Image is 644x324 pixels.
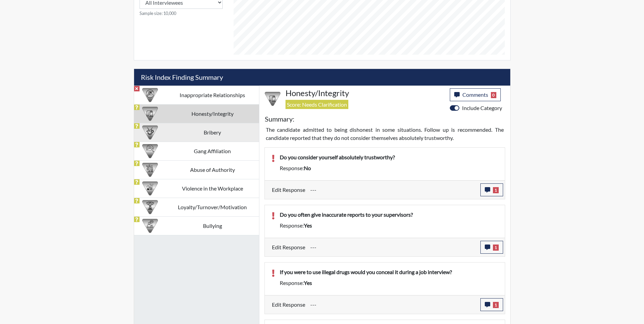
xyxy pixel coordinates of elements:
[462,91,488,98] span: Comments
[450,88,501,101] button: Comments0
[272,298,305,311] label: Edit Response
[493,302,499,308] span: 1
[142,143,158,159] img: CATEGORY%20ICON-02.2c5dd649.png
[142,106,158,122] img: CATEGORY%20ICON-11.a5f294f4.png
[275,279,503,287] div: Response:
[166,160,259,179] td: Abuse of Authority
[462,104,502,112] label: Include Category
[142,125,158,140] img: CATEGORY%20ICON-03.c5611939.png
[304,222,312,229] span: yes
[166,104,259,123] td: Honesty/Integrity
[280,211,498,219] p: Do you often give inaccurate reports to your supervisors?
[272,183,305,196] label: Edit Response
[275,221,503,230] div: Response:
[265,91,280,107] img: CATEGORY%20ICON-11.a5f294f4.png
[166,198,259,216] td: Loyalty/Turnover/Motivation
[493,187,499,193] span: 1
[280,268,498,276] p: If you were to use illegal drugs would you conceal it during a job interview?
[286,88,445,98] h4: Honesty/Integrity
[140,10,223,17] small: Sample size: 10,000
[305,298,480,311] div: Update the test taker's response, the change might impact the score
[142,162,158,178] img: CATEGORY%20ICON-01.94e51fac.png
[286,100,348,109] span: Score: Needs Clarification
[304,165,311,171] span: no
[305,241,480,254] div: Update the test taker's response, the change might impact the score
[480,183,503,196] button: 1
[142,87,158,103] img: CATEGORY%20ICON-14.139f8ef7.png
[305,183,480,196] div: Update the test taker's response, the change might impact the score
[166,179,259,198] td: Violence in the Workplace
[272,241,305,254] label: Edit Response
[480,241,503,254] button: 1
[304,280,312,286] span: yes
[166,216,259,235] td: Bullying
[280,153,498,161] p: Do you consider yourself absolutely trustworthy?
[491,92,497,98] span: 0
[266,126,504,142] p: The candidate admitted to being dishonest in some situations. Follow up is recommended. The candi...
[265,115,294,123] h5: Summary:
[166,142,259,160] td: Gang Affiliation
[493,245,499,251] span: 1
[142,199,158,215] img: CATEGORY%20ICON-17.40ef8247.png
[166,86,259,104] td: Inappropriate Relationships
[142,181,158,196] img: CATEGORY%20ICON-26.eccbb84f.png
[480,298,503,311] button: 1
[275,164,503,172] div: Response:
[166,123,259,142] td: Bribery
[134,69,510,86] h5: Risk Index Finding Summary
[142,218,158,234] img: CATEGORY%20ICON-04.6d01e8fa.png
